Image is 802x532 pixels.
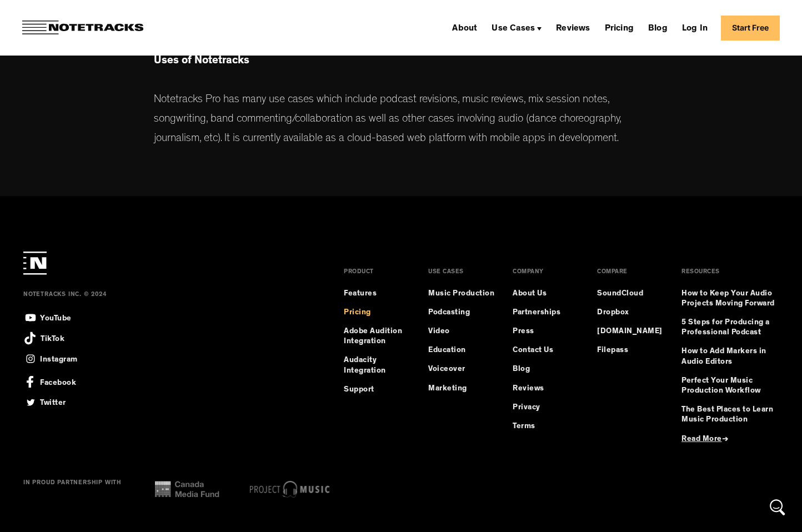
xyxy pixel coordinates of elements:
div: Facebook [40,373,76,388]
a: [DOMAIN_NAME] [597,327,663,337]
a: Press [513,327,534,337]
a: Audacity Integration [344,355,410,375]
img: cana media fund logo [155,481,219,498]
a: Voiceover [428,364,465,374]
a: 5 Steps for Producing a Professional Podcast [681,318,779,338]
a: Filepass [597,345,628,355]
div: PRODUCT [344,269,374,289]
a: Music Production [428,289,494,299]
a: Education [428,345,466,355]
a: How to Add Markers in Audio Editors [681,347,779,367]
a: Reviews [552,19,594,37]
div: USE CASES [428,269,464,289]
a: Instagram [23,352,78,366]
a: About [448,19,482,37]
div: Instagram [40,352,78,365]
a: Pricing [600,19,638,37]
a: Blog [513,364,530,374]
a: Pricing [344,308,371,318]
span: Read More [681,435,722,443]
a: Features [344,289,377,299]
a: Contact Us [513,345,553,355]
div: RESOURCES [681,269,720,289]
div: YouTube [40,311,72,324]
div: IN PROUD PARTNERSHIP WITH [23,480,122,499]
div: Use Cases [487,19,546,37]
div: Twitter [40,395,66,408]
a: TikTok [23,332,64,345]
a: Read More→ [681,434,728,444]
a: Podcasting [428,308,470,318]
a: YouTube [23,310,72,325]
a: Log In [678,19,712,37]
div: Open Intercom Messenger [764,494,791,521]
a: The Best Places to Learn Music Production [681,405,779,425]
a: Blog [644,19,672,37]
a: Facebook [23,373,76,388]
div: Use Cases [492,24,535,33]
a: Marketing [428,384,467,394]
strong: Uses of Notetracks [154,56,249,67]
a: Privacy [513,403,540,413]
a: Twitter [23,395,66,409]
div: COMPANY [513,269,544,289]
a: Adobe Audition Integration [344,327,410,347]
div: TikTok [41,332,64,344]
a: SoundCloud [597,289,643,299]
a: About Us [513,289,547,299]
img: project music logo [250,481,330,498]
a: Reviews [513,384,544,394]
a: Dropbox [597,308,629,318]
a: Support [344,385,374,395]
div: COMPARE [597,269,628,289]
a: Partnerships [513,308,560,318]
a: Start Free [721,16,780,41]
a: How to Keep Your Audio Projects Moving Forward [681,289,779,309]
a: Perfect Your Music Production Workflow [681,376,779,396]
a: Video [428,327,450,337]
div: NOTETRACKS INC. © 2024 [23,292,297,310]
a: Terms [513,421,535,431]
